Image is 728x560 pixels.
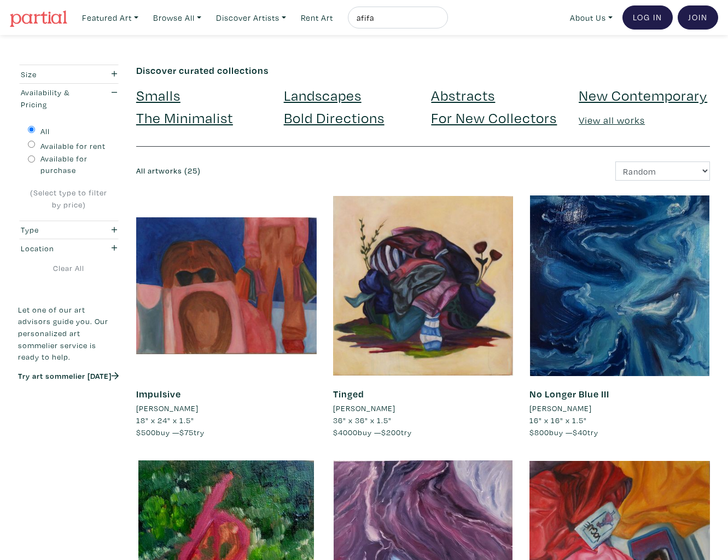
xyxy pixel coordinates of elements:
[678,5,718,30] a: Join
[28,187,110,210] div: (Select type to filter by price)
[21,68,89,80] div: Size
[333,427,358,437] span: $4000
[77,7,143,29] a: Featured Art
[573,427,587,437] span: $40
[18,392,120,415] iframe: Customer reviews powered by Trustpilot
[21,224,89,236] div: Type
[136,402,317,414] a: [PERSON_NAME]
[18,65,120,83] button: Size
[40,125,50,137] label: All
[333,402,514,414] a: [PERSON_NAME]
[284,85,362,105] a: Landscapes
[333,402,395,414] li: [PERSON_NAME]
[529,415,587,425] span: 16" x 16" x 1.5"
[431,85,495,105] a: Abstracts
[136,402,199,414] li: [PERSON_NAME]
[333,388,364,400] a: Tinged
[622,5,673,30] a: Log In
[136,166,415,176] h6: All artworks (25)
[565,7,618,29] a: About Us
[529,402,592,414] li: [PERSON_NAME]
[21,86,89,110] div: Availability & Pricing
[148,7,206,29] a: Browse All
[333,415,392,425] span: 36" x 36" x 1.5"
[284,108,385,127] a: Bold Directions
[529,402,710,414] a: [PERSON_NAME]
[529,427,549,437] span: $800
[18,371,119,381] a: Try art sommelier [DATE]
[356,11,438,25] input: Search
[18,84,120,113] button: Availability & Pricing
[179,427,194,437] span: $75
[136,427,156,437] span: $500
[579,114,645,126] a: View all works
[136,388,181,400] a: Impulsive
[136,65,710,77] h6: Discover curated collections
[381,427,401,437] span: $200
[529,388,609,400] a: No Longer Blue III
[431,108,557,127] a: For New Collectors
[18,239,120,257] button: Location
[579,85,707,105] a: New Contemporary
[296,7,338,29] a: Rent Art
[18,221,120,239] button: Type
[40,153,110,176] label: Available for purchase
[40,140,106,152] label: Available for rent
[136,108,233,127] a: The Minimalist
[529,427,598,437] span: buy — try
[136,85,180,105] a: Smalls
[21,243,89,255] div: Location
[136,415,194,425] span: 18" x 24" x 1.5"
[211,7,291,29] a: Discover Artists
[136,427,205,437] span: buy — try
[333,427,412,437] span: buy — try
[18,304,120,363] p: Let one of our art advisors guide you. Our personalized art sommelier service is ready to help.
[18,262,120,274] a: Clear All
